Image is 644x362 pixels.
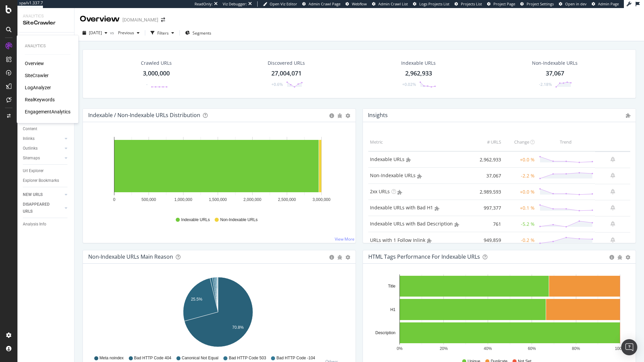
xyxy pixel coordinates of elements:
[417,174,422,178] i: Admin
[368,274,628,352] svg: A chart.
[397,190,402,195] i: Admin
[88,112,200,118] div: Indexable / Non-Indexable URLs Distribution
[23,221,69,228] a: Analysis Info
[229,355,266,361] span: Bad HTTP Code 503
[609,255,614,260] div: circle-info
[405,69,432,78] div: 2,962,933
[503,151,536,168] td: +0.0 %
[454,1,482,7] a: Projects List
[370,237,425,243] a: URLs with 1 Follow Inlink
[370,156,405,162] a: Indexable URLs
[476,168,503,184] td: 37,067
[626,255,630,260] div: gear
[503,168,536,184] td: -2.2 %
[174,197,193,202] text: 1,000,000
[493,1,515,6] span: Project Page
[368,111,388,120] h4: Insights
[572,346,580,351] text: 80%
[370,188,390,195] a: 2xx URLs
[302,1,340,7] a: Admin Crawl Page
[25,84,51,91] a: LogAnalyzer
[113,197,115,202] text: 0
[23,13,69,19] div: Analytics
[263,1,297,7] a: Open Viz Editor
[419,1,449,6] span: Logs Projects List
[370,204,433,211] a: Indexable URLs with Bad H1
[592,1,619,7] a: Admin Page
[368,133,476,151] th: Metric
[484,346,492,351] text: 40%
[503,232,536,248] td: -0.2 %
[182,28,214,38] button: Segments
[157,30,169,36] div: Filters
[476,184,503,200] td: 2,989,593
[610,157,615,162] div: bell-plus
[476,232,503,248] td: 949,859
[122,16,158,23] div: [DOMAIN_NAME]
[401,60,436,66] div: Indexable URLs
[329,113,334,118] div: circle-info
[503,133,536,151] th: Change
[182,355,218,361] span: Canonical Not Equal
[148,28,177,38] button: Filters
[528,346,536,351] text: 60%
[88,133,348,211] svg: A chart.
[278,197,296,202] text: 2,500,000
[25,96,55,103] a: RealKeywords
[337,113,342,118] div: bug
[427,238,432,243] i: Admin
[271,69,302,78] div: 27,004,071
[89,30,102,36] span: 2025 Aug. 24th
[25,43,70,49] div: Analytics
[181,217,210,223] span: Indexable URLs
[476,216,503,232] td: 761
[88,253,173,260] div: Non-Indexable URLs Main Reason
[115,30,134,36] span: Previous
[454,222,459,227] i: Admin
[276,355,315,361] span: Bad HTTP Code -104
[598,1,619,6] span: Admin Page
[268,60,305,66] div: Discovered URLs
[345,113,350,118] div: gear
[23,177,69,184] a: Explorer Bookmarks
[88,274,348,352] svg: A chart.
[610,189,615,194] div: bell-plus
[223,1,247,7] div: Viz Debugger:
[413,1,449,7] a: Logs Projects List
[476,133,503,151] th: # URLS
[23,125,69,133] a: Content
[539,82,552,87] div: -2.18%
[23,145,63,152] a: Outlinks
[476,200,503,216] td: 997,377
[372,1,408,7] a: Admin Crawl List
[100,355,124,361] span: Meta noindex
[527,1,554,6] span: Project Settings
[25,72,49,79] div: SiteCrawler
[23,201,57,215] div: DISAPPEARED URLS
[23,191,43,198] div: NEW URLS
[615,346,625,351] text: 100%
[209,197,227,202] text: 1,500,000
[536,133,595,151] th: Trend
[375,330,395,335] text: Description
[25,60,44,67] a: Overview
[161,17,165,22] div: arrow-right-arrow-left
[23,135,35,142] div: Inlinks
[23,19,69,27] div: SiteCrawler
[618,255,622,260] div: bug
[610,173,615,178] div: bell-plus
[23,135,63,142] a: Inlinks
[193,30,211,36] span: Segments
[23,167,69,174] a: Url Explorer
[309,1,340,6] span: Admin Crawl Page
[142,197,156,202] text: 500,000
[487,1,515,7] a: Project Page
[610,221,615,226] div: bell-plus
[546,69,564,78] div: 37,067
[270,1,297,6] span: Open Viz Editor
[406,157,411,162] i: Admin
